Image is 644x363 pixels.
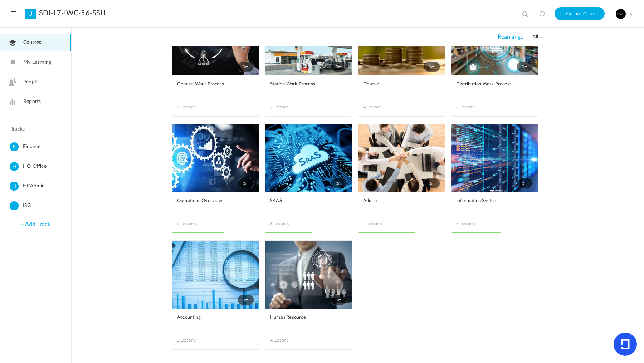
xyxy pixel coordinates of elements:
span: General Work Process [177,80,243,88]
span: 0m [424,62,440,72]
a: U [25,9,36,19]
span: 7 Lessons [270,104,309,110]
a: Station Work Process [270,80,347,97]
span: HRAdmin [23,182,68,191]
span: 0m [331,62,347,72]
span: 4 Lessons [270,337,309,343]
a: 0m [172,241,259,309]
span: 4 Lessons [363,104,402,110]
span: Courses [23,39,41,46]
a: Accounting [177,314,254,330]
span: 0m [424,178,440,188]
span: all [532,34,544,40]
span: 4 Lessons [363,220,402,227]
span: 0m [331,178,347,188]
span: Rearrange [498,34,523,40]
a: Finance [363,80,440,97]
cite: F [10,142,19,152]
cite: H [10,182,19,191]
span: Information System [456,197,522,205]
span: HO Office [23,162,68,171]
cite: H [10,162,19,172]
span: 0m [238,295,254,305]
a: Information System [456,197,533,213]
a: + Add Track [20,221,50,227]
a: SDI-L7-IWC-56-SSH [39,9,106,18]
span: 8 Lessons [456,220,495,227]
span: 5 Lessons [177,220,216,227]
span: My Learning [23,59,51,66]
a: 0m [265,241,352,309]
span: Station Work Process [270,80,336,88]
span: People [23,78,38,86]
a: General Work Process [177,80,254,97]
a: 0m [358,124,445,192]
span: SAAS [270,197,336,205]
span: 0m [331,295,347,305]
button: Create Course [555,7,605,20]
span: Distribution Work Process [456,80,522,88]
span: Reports [23,98,41,106]
span: 0m [238,62,254,72]
a: Admin [363,197,440,213]
span: 0m [238,178,254,188]
span: 0m [517,62,533,72]
span: ISG [23,201,68,210]
span: Finance [363,80,429,88]
a: 0m [451,124,538,192]
span: Accounting [177,314,243,322]
span: 8 Lessons [270,220,309,227]
span: 6 Lessons [456,104,495,110]
h4: Tracks [11,126,59,132]
a: Distribution Work Process [456,80,533,97]
a: 0m [265,124,352,192]
cite: I [10,201,19,211]
span: Operations Overview [177,197,243,205]
img: background.jpg [616,9,626,19]
span: 0m [517,178,533,188]
span: 2 Lessons [177,337,216,343]
span: Human Resource [270,314,336,322]
a: 0m [172,124,259,192]
span: Finance [23,142,68,151]
a: Operations Overview [177,197,254,213]
span: Admin [363,197,429,205]
a: Human Resource [270,314,347,330]
a: SAAS [270,197,347,213]
span: 2 Lessons [177,104,216,110]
